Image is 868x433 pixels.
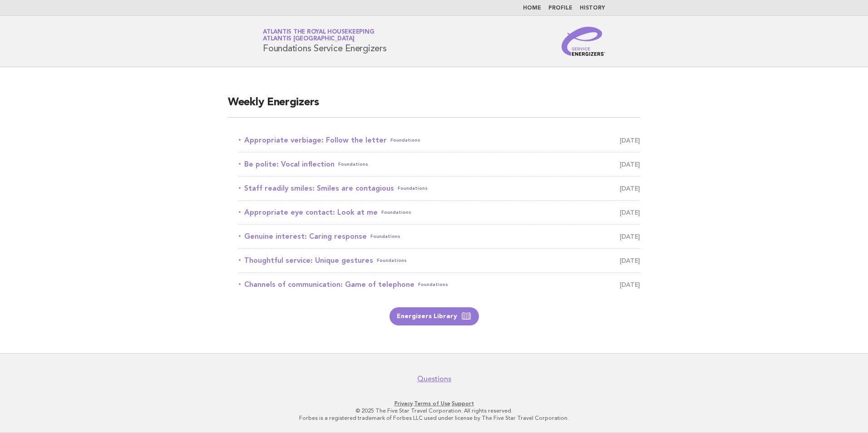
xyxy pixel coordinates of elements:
[548,5,572,11] a: Profile
[390,134,420,147] span: Foundations
[414,400,450,407] a: Terms of Use
[390,307,479,325] a: Energizers Library
[620,182,640,195] span: [DATE]
[418,278,448,291] span: Foundations
[562,27,605,56] img: Service Energizers
[239,254,640,267] a: Thoughtful service: Unique gesturesFoundations [DATE]
[377,254,407,267] span: Foundations
[239,206,640,219] a: Appropriate eye contact: Look at meFoundations [DATE]
[580,5,605,11] a: History
[620,278,640,291] span: [DATE]
[620,254,640,267] span: [DATE]
[620,230,640,243] span: [DATE]
[263,30,387,53] h1: Foundations Service Energizers
[620,206,640,219] span: [DATE]
[239,158,640,171] a: Be polite: Vocal inflectionFoundations [DATE]
[395,400,413,407] a: Privacy
[263,36,355,42] span: Atlantis [GEOGRAPHIC_DATA]
[452,400,474,407] a: Support
[398,182,428,195] span: Foundations
[239,134,640,147] a: Appropriate verbiage: Follow the letterFoundations [DATE]
[381,206,411,219] span: Foundations
[523,5,541,11] a: Home
[239,230,640,243] a: Genuine interest: Caring responseFoundations [DATE]
[156,407,712,414] p: © 2025 The Five Star Travel Corporation. All rights reserved.
[417,374,451,384] a: Questions
[370,230,400,243] span: Foundations
[156,414,712,422] p: Forbes is a registered trademark of Forbes LLC used under license by The Five Star Travel Corpora...
[228,95,640,118] h2: Weekly Energizers
[239,182,640,195] a: Staff readily smiles: Smiles are contagiousFoundations [DATE]
[156,400,712,407] p: · ·
[620,158,640,171] span: [DATE]
[263,29,374,42] a: Atlantis the Royal HousekeepingAtlantis [GEOGRAPHIC_DATA]
[338,158,368,171] span: Foundations
[239,278,640,291] a: Channels of communication: Game of telephoneFoundations [DATE]
[620,134,640,147] span: [DATE]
